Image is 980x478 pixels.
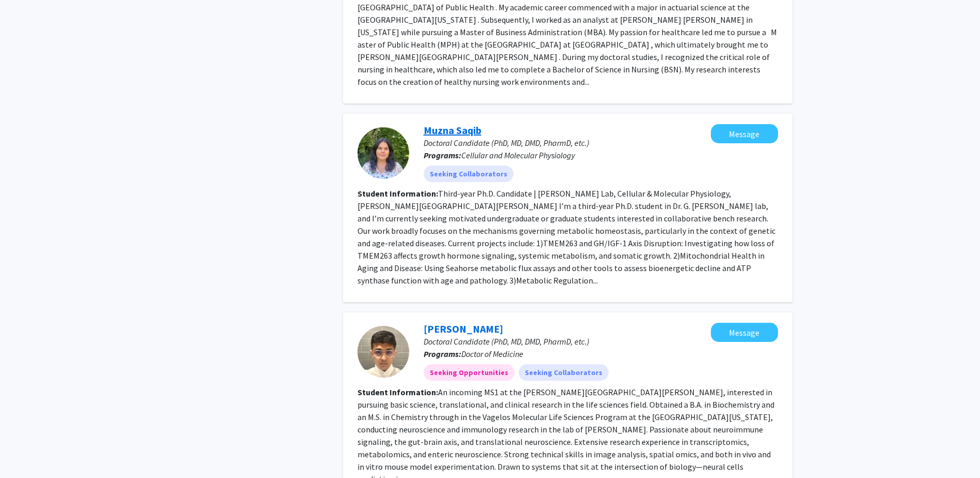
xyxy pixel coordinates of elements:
[424,336,589,347] span: Doctoral Candidate (PhD, MD, DMD, PharmD, etc.)
[424,138,589,148] span: Doctoral Candidate (PhD, MD, DMD, PharmD, etc.)
[8,431,44,470] iframe: Chat
[357,188,775,286] fg-read-more: Third-year Ph.D. Candidate | [PERSON_NAME] Lab, Cellular & Molecular Physiology, [PERSON_NAME][GE...
[424,150,461,160] b: Programs:
[424,364,515,381] mat-chip: Seeking Opportunities
[424,349,461,359] b: Programs:
[711,124,778,143] button: Message Muzna Saqib
[519,364,609,381] mat-chip: Seeking Collaborators
[357,188,438,199] b: Student Information:
[461,150,575,160] span: Cellular and Molecular Physiology
[711,323,778,342] button: Message Shaan Patel
[357,387,438,397] b: Student Information:
[461,349,523,359] span: Doctor of Medicine
[424,166,514,182] mat-chip: Seeking Collaborators
[424,124,481,137] a: Muzna Saqib
[424,322,503,335] a: [PERSON_NAME]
